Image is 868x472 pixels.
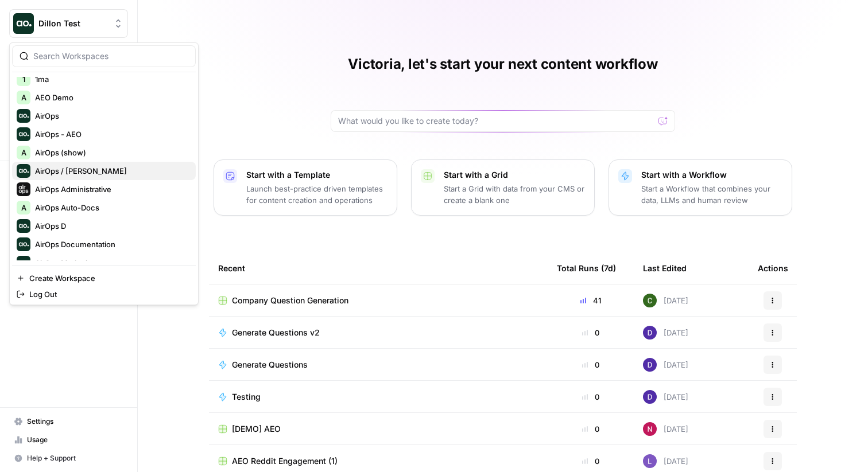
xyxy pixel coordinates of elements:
[557,327,625,338] div: 0
[643,422,657,436] img: 809rsgs8fojgkhnibtwc28oh1nli
[643,390,657,404] img: 6clbhjv5t98vtpq4yyt91utag0vy
[17,164,30,178] img: AirOps / Nicholas Cabral Logo
[27,435,123,445] span: Usage
[17,219,30,233] img: AirOps D Logo
[35,220,187,232] span: AirOps D
[35,165,187,177] span: AirOps / [PERSON_NAME]
[27,453,123,463] span: Help + Support
[33,50,188,62] input: Search Workspaces
[338,115,654,127] input: What would you like to create today?
[557,391,625,403] div: 0
[29,272,187,284] span: Create Workspace
[218,455,538,467] a: AEO Reddit Engagement (1)
[643,390,688,404] div: [DATE]
[348,55,657,73] h1: Victoria, let's start your next content workflow
[643,252,687,284] div: Last Edited
[218,327,538,338] a: Generate Questions v2
[9,431,128,449] a: Usage
[35,257,187,268] span: AirOps Marketing
[609,159,792,216] button: Start with a WorkflowStart a Workflow that combines your data, LLMs and human review
[557,455,625,467] div: 0
[641,183,782,206] p: Start a Workflow that combines your data, LLMs and human review
[218,359,538,370] a: Generate Questions
[246,183,387,206] p: Launch best-practice driven templates for content creation and operations
[35,73,187,85] span: 1ma
[29,288,187,300] span: Log Out
[21,202,26,213] span: A
[17,109,30,123] img: AirOps Logo
[643,294,688,307] div: [DATE]
[17,237,30,251] img: AirOps Documentation Logo
[232,423,281,435] span: [DEMO] AEO
[22,73,25,85] span: 1
[411,159,595,216] button: Start with a GridStart a Grid with data from your CMS or create a blank one
[643,358,688,372] div: [DATE]
[214,159,397,216] button: Start with a TemplateLaunch best-practice driven templates for content creation and operations
[35,202,187,213] span: AirOps Auto-Docs
[218,252,538,284] div: Recent
[218,295,538,306] a: Company Question Generation
[232,295,348,306] span: Company Question Generation
[643,358,657,372] img: 6clbhjv5t98vtpq4yyt91utag0vy
[557,295,625,306] div: 41
[35,239,187,250] span: AirOps Documentation
[218,423,538,435] a: [DEMO] AEO
[9,9,128,38] button: Workspace: Dillon Test
[557,359,625,370] div: 0
[12,270,196,286] a: Create Workspace
[643,294,657,307] img: 14qrvic887bnlg6dzgoj39zarp80
[21,147,26,158] span: A
[643,326,657,340] img: 6clbhjv5t98vtpq4yyt91utag0vy
[35,184,187,195] span: AirOps Administrative
[21,92,26,103] span: A
[246,169,387,181] p: Start with a Template
[643,454,657,468] img: rn7sh892ioif0lo51687sih9ndqw
[232,359,308,370] span: Generate Questions
[232,327,320,338] span: Generate Questions v2
[557,252,616,284] div: Total Runs (7d)
[643,422,688,436] div: [DATE]
[557,423,625,435] div: 0
[232,455,338,467] span: AEO Reddit Engagement (1)
[35,92,187,103] span: AEO Demo
[35,147,187,158] span: AirOps (show)
[12,286,196,302] a: Log Out
[17,127,30,141] img: AirOps - AEO Logo
[758,252,788,284] div: Actions
[17,256,30,270] img: AirOps Marketing Logo
[444,183,585,206] p: Start a Grid with data from your CMS or create a blank one
[17,182,30,196] img: AirOps Administrative Logo
[444,169,585,181] p: Start with a Grid
[643,454,688,468] div: [DATE]
[27,416,123,427] span: Settings
[643,326,688,340] div: [DATE]
[9,449,128,467] button: Help + Support
[13,13,34,34] img: Dillon Test Logo
[38,18,108,29] span: Dillon Test
[35,128,187,140] span: AirOps - AEO
[9,412,128,431] a: Settings
[9,42,199,305] div: Workspace: Dillon Test
[232,391,261,403] span: Testing
[35,110,187,122] span: AirOps
[641,169,782,181] p: Start with a Workflow
[218,391,538,403] a: Testing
